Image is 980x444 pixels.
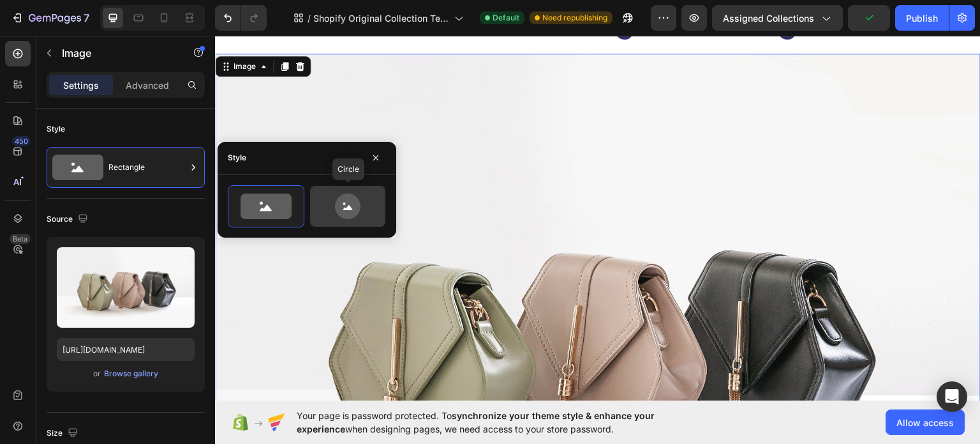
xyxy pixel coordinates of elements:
span: Need republishing [542,12,607,24]
input: https://example.com/image.jpg [57,338,195,361]
span: synchronize your theme style & enhance your experience [297,410,655,434]
div: Publish [906,11,938,25]
div: Beta [10,234,31,244]
span: / [308,11,311,25]
span: Allow access [896,416,954,429]
span: Assigned Collections [723,11,814,25]
div: Rectangle [108,153,186,182]
p: 7 [84,10,89,26]
button: Allow access [886,410,965,435]
p: Image [62,45,170,61]
img: preview-image [57,247,195,328]
iframe: Design area [215,36,980,401]
button: Publish [895,5,949,31]
span: Your page is password protected. To when designing pages, we need access to your store password. [297,409,704,436]
p: Advanced [126,79,169,92]
span: Shopify Original Collection Template [313,11,449,25]
div: Open Intercom Messenger [937,381,967,412]
span: Default [493,12,519,24]
div: 450 [12,136,31,146]
button: 7 [5,5,95,31]
div: Browse gallery [104,368,158,379]
div: Undo/Redo [215,5,267,31]
p: Settings [63,79,99,92]
span: or [93,366,101,381]
button: Assigned Collections [712,5,843,31]
div: Style [47,123,65,135]
div: Style [228,152,246,164]
div: Size [47,425,80,442]
button: Browse gallery [103,367,159,380]
div: Source [47,211,91,228]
